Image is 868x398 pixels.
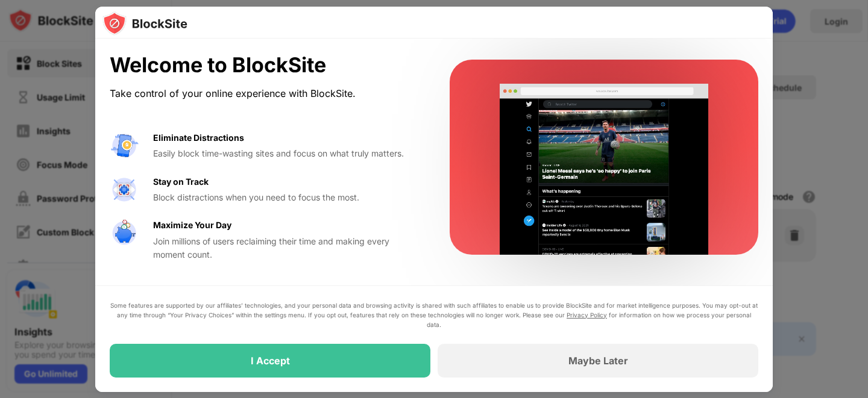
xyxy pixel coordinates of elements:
[568,355,628,367] div: Maybe Later
[153,219,231,232] div: Maximize Your Day
[251,355,290,367] div: I Accept
[153,131,244,145] div: Eliminate Distractions
[153,191,421,204] div: Block distractions when you need to focus the most.
[110,131,139,160] img: value-avoid-distractions.svg
[110,53,421,78] div: Welcome to BlockSite
[567,311,607,319] a: Privacy Policy
[110,300,758,329] div: Some features are supported by our affiliates’ technologies, and your personal data and browsing ...
[110,219,139,247] img: value-safe-time.svg
[153,235,421,262] div: Join millions of users reclaiming their time and making every moment count.
[110,85,421,102] div: Take control of your online experience with BlockSite.
[153,147,421,160] div: Easily block time-wasting sites and focus on what truly matters.
[153,175,209,188] div: Stay on Track
[102,11,187,36] img: logo-blocksite.svg
[110,175,139,204] img: value-focus.svg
